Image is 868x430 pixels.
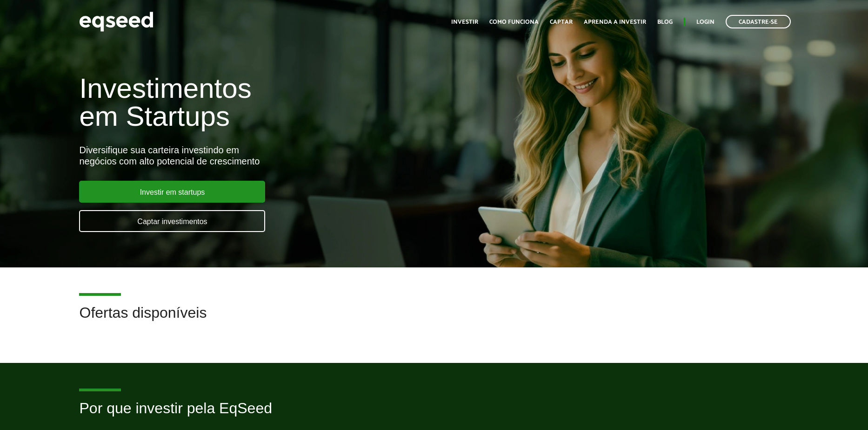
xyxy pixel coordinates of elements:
[696,19,714,25] a: Login
[79,181,265,203] a: Investir em startups
[79,210,265,232] a: Captar investimentos
[584,19,646,25] a: Aprenda a investir
[79,75,499,130] h1: Investimentos em Startups
[726,15,791,28] a: Cadastre-se
[451,19,478,25] a: Investir
[550,19,573,25] a: Captar
[79,305,788,335] h2: Ofertas disponíveis
[79,144,499,167] div: Diversifique sua carteira investindo em negócios com alto potencial de crescimento
[79,9,154,34] img: EqSeed
[657,19,673,25] a: Blog
[489,19,539,25] a: Como funciona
